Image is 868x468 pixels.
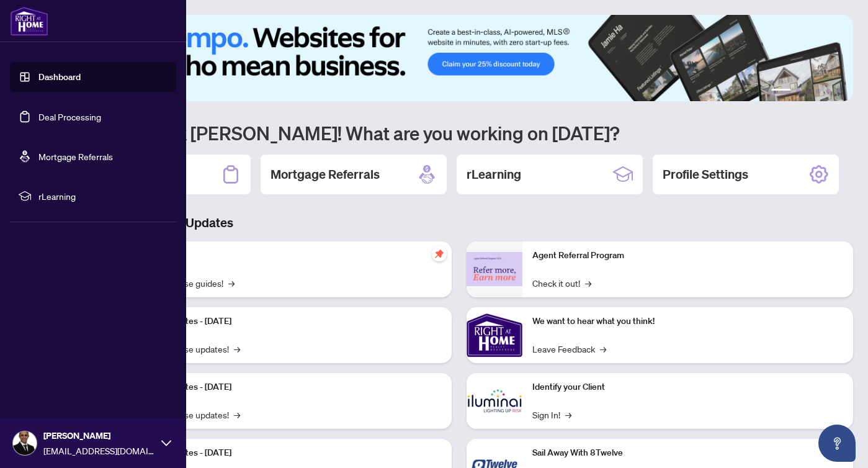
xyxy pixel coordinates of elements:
[826,89,831,94] button: 5
[130,446,442,460] p: Platform Updates - [DATE]
[467,166,521,183] h2: rLearning
[130,249,442,263] p: Self-Help
[836,89,841,94] button: 6
[532,276,591,290] a: Check it out!→
[13,431,37,455] img: Profile Icon
[130,315,442,328] p: Platform Updates - [DATE]
[65,214,853,232] h3: Brokerage & Industry Updates
[771,89,791,94] button: 1
[432,246,447,261] span: pushpin
[130,380,442,394] p: Platform Updates - [DATE]
[43,444,155,457] span: [EMAIL_ADDRESS][DOMAIN_NAME]
[796,89,801,94] button: 2
[532,380,844,394] p: Identify your Client
[806,89,811,94] button: 3
[600,342,606,356] span: →
[43,429,155,443] span: [PERSON_NAME]
[38,151,113,162] a: Mortgage Referrals
[532,315,844,328] p: We want to hear what you think!
[234,342,240,356] span: →
[532,446,844,460] p: Sail Away With 8Twelve
[585,276,591,290] span: →
[467,373,522,429] img: Identify your Client
[271,166,380,183] h2: Mortgage Referrals
[818,425,856,462] button: Open asap
[38,189,168,203] span: rLearning
[234,408,240,421] span: →
[467,307,522,363] img: We want to hear what you think!
[565,408,571,421] span: →
[38,71,81,83] a: Dashboard
[65,15,853,101] img: Slide 0
[816,89,821,94] button: 4
[532,342,606,356] a: Leave Feedback→
[10,6,48,36] img: logo
[228,276,235,290] span: →
[65,121,853,145] h1: Welcome back [PERSON_NAME]! What are you working on [DATE]?
[663,166,748,183] h2: Profile Settings
[38,111,101,122] a: Deal Processing
[467,252,522,286] img: Agent Referral Program
[532,408,571,421] a: Sign In!→
[532,249,844,263] p: Agent Referral Program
